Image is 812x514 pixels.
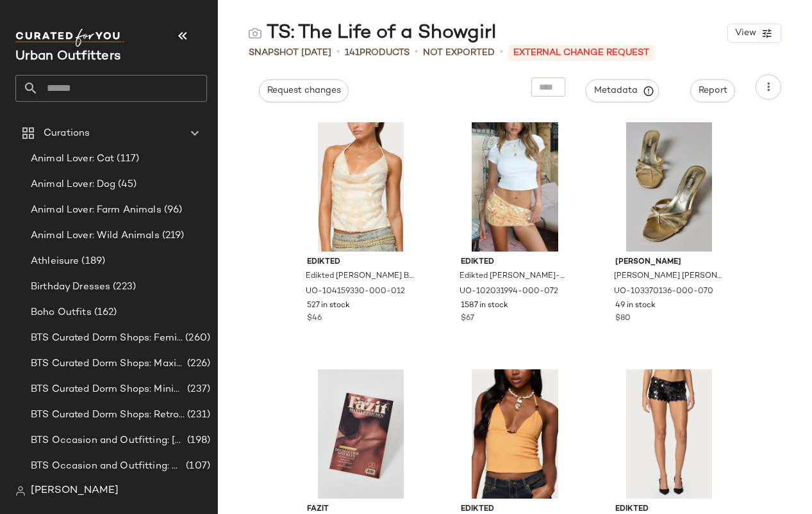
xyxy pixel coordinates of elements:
span: Birthday Dresses [31,280,110,294]
img: 104585336_001_m [605,369,734,499]
span: BTS Curated Dorm Shops: Retro+ Boho [31,408,185,422]
span: [PERSON_NAME] [PERSON_NAME] Open Toe Heeled Sandal in Gold Leather, Women's at Urban Outfitters [614,271,722,282]
img: svg%3e [15,486,26,496]
img: 104159330_012_m [297,122,426,252]
span: (223) [110,280,136,294]
span: Report [698,86,727,96]
div: TS: The Life of a Showgirl [249,20,496,46]
img: 102031994_072_m [451,122,579,252]
span: BTS Curated Dorm Shops: Maximalist [31,357,185,371]
span: 1587 in stock [461,300,508,312]
span: (117) [114,152,139,166]
p: External Change Request [508,45,654,61]
span: • [500,45,503,60]
span: Snapshot [DATE] [249,46,331,60]
span: $46 [307,313,322,325]
span: Curations [44,126,90,141]
button: Request changes [259,79,349,102]
span: • [415,45,418,60]
span: (198) [185,433,210,448]
span: UO-104159330-000-012 [306,286,405,298]
span: (96) [162,203,183,218]
span: $80 [615,313,631,325]
span: BTS Curated Dorm Shops: Minimalist [31,382,185,397]
span: Animal Lover: Farm Animals [31,203,162,218]
span: (219) [160,229,185,243]
span: (189) [79,254,105,269]
span: 49 in stock [615,300,656,312]
span: 141 [345,48,360,58]
span: UO-103370136-000-070 [614,286,713,298]
img: svg%3e [249,27,261,40]
span: • [336,45,340,60]
span: Athleisure [31,254,79,269]
button: View [727,24,781,43]
span: Animal Lover: Dog [31,177,115,192]
span: Request changes [267,86,341,96]
span: Edikted [461,257,569,268]
span: (231) [185,408,210,422]
span: Edikted [PERSON_NAME]-Rise Sequin Mini Skirt in Yellow, Women's at Urban Outfitters [460,271,568,282]
span: (45) [115,177,137,192]
span: Edikted [PERSON_NAME] Backless Sequin Cowl Neck Top in Cream, Women's at Urban Outfitters [306,271,414,282]
span: [PERSON_NAME] [31,483,119,499]
span: [PERSON_NAME] [615,257,724,268]
button: Report [690,79,735,102]
img: cfy_white_logo.C9jOOHJF.svg [15,29,124,47]
span: Animal Lover: Cat [31,152,114,166]
span: Edikted [307,257,415,268]
span: Animal Lover: Wild Animals [31,229,160,243]
span: Metadata [593,85,652,97]
span: BTS Occasion and Outfitting: [PERSON_NAME] to Party [31,433,185,448]
div: Products [345,46,410,60]
img: 99581100_070_b [297,369,426,499]
span: Current Company Name [15,50,120,63]
span: (260) [183,331,210,346]
span: (226) [185,357,210,371]
img: 105230049_080_m [451,369,579,499]
span: Boho Outfits [31,305,92,320]
span: UO-102031994-000-072 [460,286,558,298]
span: (237) [185,382,210,397]
span: View [734,28,756,38]
span: BTS Occasion and Outfitting: Homecoming Dresses [31,459,183,474]
span: BTS Curated Dorm Shops: Feminine [31,331,183,346]
span: $67 [461,313,474,325]
span: (107) [183,459,210,474]
span: Not Exported [423,46,495,60]
span: (162) [92,305,117,320]
span: 527 in stock [307,300,350,312]
img: 103370136_070_b [605,122,734,252]
button: Metadata [586,79,659,102]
